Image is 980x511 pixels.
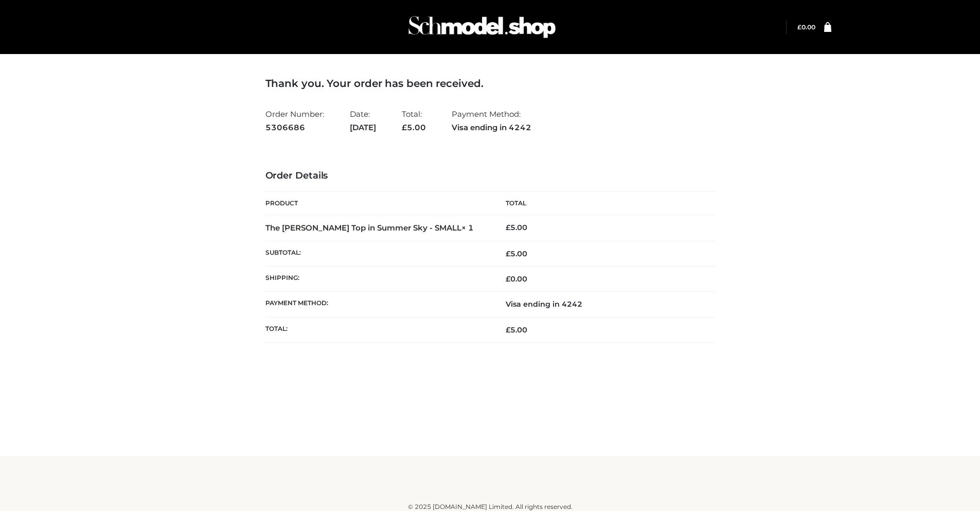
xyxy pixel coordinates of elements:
[265,292,490,317] th: Payment method:
[506,249,527,258] span: 5.00
[506,325,527,334] span: 5.00
[461,223,474,233] strong: × 1
[402,122,426,132] span: 5.00
[350,105,376,136] li: Date:
[265,77,715,90] h3: Thank you. Your order has been received.
[490,192,715,215] th: Total
[797,23,815,31] a: £0.00
[402,105,426,136] li: Total:
[506,223,510,232] span: £
[506,274,527,284] bdi: 0.00
[265,317,490,342] th: Total:
[506,325,510,334] span: £
[452,121,531,134] strong: Visa ending in 4242
[265,223,474,233] strong: The [PERSON_NAME] Top in Summer Sky - SMALL
[490,292,715,317] td: Visa ending in 4242
[265,121,324,134] strong: 5306686
[506,223,527,232] bdi: 5.00
[265,105,324,136] li: Order Number:
[405,7,559,47] img: Schmodel Admin 964
[452,105,531,136] li: Payment Method:
[265,170,715,182] h3: Order Details
[797,23,815,31] bdi: 0.00
[265,267,490,292] th: Shipping:
[506,249,510,258] span: £
[265,241,490,266] th: Subtotal:
[350,121,376,134] strong: [DATE]
[402,122,407,132] span: £
[506,274,510,284] span: £
[797,23,801,31] span: £
[265,192,490,215] th: Product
